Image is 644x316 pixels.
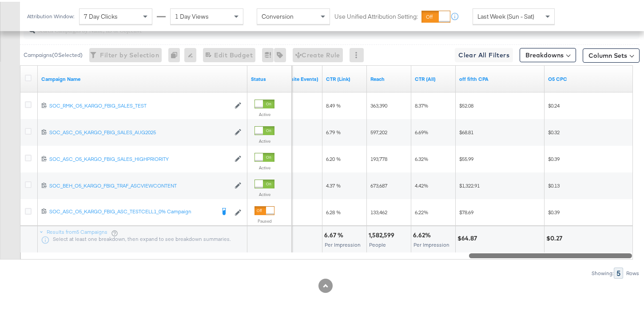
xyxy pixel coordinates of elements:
div: $0.27 [546,232,565,241]
span: 6.69% [415,127,428,134]
label: Active [254,190,274,196]
span: Per Impression [325,240,361,246]
span: 6.20 % [326,154,341,160]
div: 5 [614,266,623,277]
span: Last Week (Sun - Sat) [477,11,534,19]
div: SOC_RMK_O5_KARGO_FBIG_SALES_TEST [49,100,230,108]
label: Active [254,136,274,142]
span: 673,687 [370,180,387,187]
span: 4.37 % [326,180,341,187]
label: Paused [254,216,274,222]
span: $68.81 [459,127,473,134]
span: 1 Day Views [175,11,209,19]
span: 133,462 [370,207,387,214]
div: Rows [626,268,640,275]
span: $1,322.91 [459,180,480,187]
label: Active [254,163,274,169]
span: $0.24 [548,100,560,107]
div: Showing: [591,268,614,275]
span: $0.32 [548,127,560,134]
span: Per Impression [413,240,449,246]
a: SOC_RMK_O5_KARGO_FBIG_SALES_TEST [49,100,230,108]
a: Your campaign name. [41,74,244,81]
button: Breakdowns [520,46,576,60]
span: $0.13 [548,180,560,187]
a: The number of clicks on your ad divided by impressions. [415,74,452,81]
a: The number of people your ad was served to. [370,74,408,81]
div: SOC_ASC_O5_KARGO_FBIG_SALES_AUG2025 [49,127,230,134]
button: Clear All Filters [455,46,513,60]
span: People [369,240,386,246]
div: SOC_ASC_O5_KARGO_FBIG_ASC_TESTCELL1_0% Campaign [49,206,215,213]
a: SOC_ASC_O5_KARGO_FBIG_SALES_HIGHPRIORITY [49,154,230,161]
span: 6.32% [415,154,428,160]
span: 193,778 [370,154,387,160]
span: 8.37% [415,100,428,107]
span: $52.08 [459,100,473,107]
span: Conversion [262,11,294,19]
div: $64.87 [457,232,480,241]
span: 6.79 % [326,127,341,134]
div: 0 [168,46,184,60]
a: SOC_BEH_O5_KARGO_FBIG_TRAF_ASCVIEWCONTENT [49,180,230,188]
span: 8.49 % [326,100,341,107]
button: Column Sets [583,47,640,61]
span: $0.39 [548,207,560,214]
div: Campaigns ( 0 Selected) [24,49,83,57]
span: $78.69 [459,207,473,214]
div: Attribution Window: [27,12,75,18]
span: 6.28 % [326,207,341,214]
span: 6.22% [415,207,428,214]
label: Use Unified Attribution Setting: [334,11,418,19]
a: SOC_ASC_O5_KARGO_FBIG_SALES_AUG2025 [49,127,230,135]
div: 6.62% [413,229,433,238]
span: $55.99 [459,154,473,160]
a: The number of clicks received on a link in your ad divided by the number of impressions. [326,74,363,81]
div: 6.67 % [324,229,346,238]
span: 597,202 [370,127,387,134]
span: 4.42% [415,180,428,187]
a: Corrected 12/17/24 [548,74,630,81]
label: Active [254,110,274,116]
a: SOC_ASC_O5_KARGO_FBIG_ASC_TESTCELL1_0% Campaign [49,206,215,215]
span: $0.39 [548,154,560,160]
a: o5cpa [459,74,541,81]
a: Shows the current state of your Ad Campaign. [251,74,288,81]
div: 1,582,599 [369,229,397,238]
span: 363,390 [370,100,387,107]
span: 7 Day Clicks [84,11,118,19]
span: Clear All Filters [458,48,509,59]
